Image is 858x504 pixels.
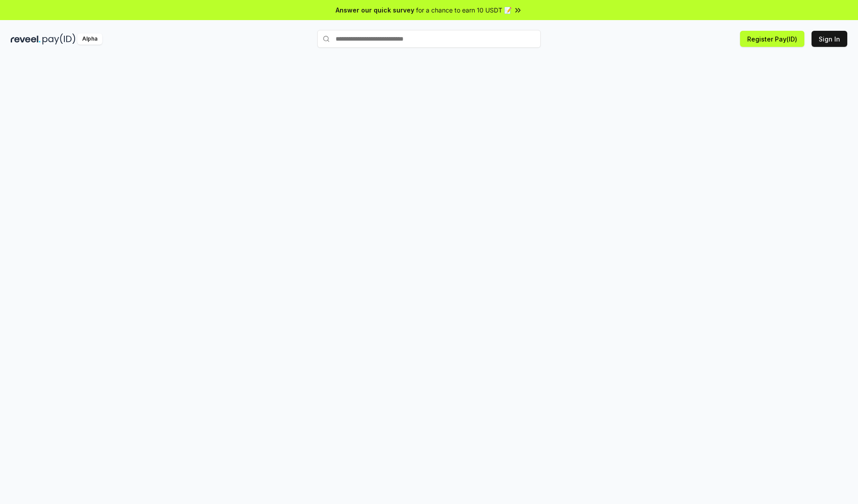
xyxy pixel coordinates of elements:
img: reveel_dark [11,33,41,45]
img: pay_id [42,33,76,45]
span: Answer our quick survey [336,5,414,15]
span: for a chance to earn 10 USDT 📝 [416,5,512,15]
button: Register Pay(ID) [740,31,804,47]
div: Alpha [77,33,102,45]
button: Sign In [812,31,847,47]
